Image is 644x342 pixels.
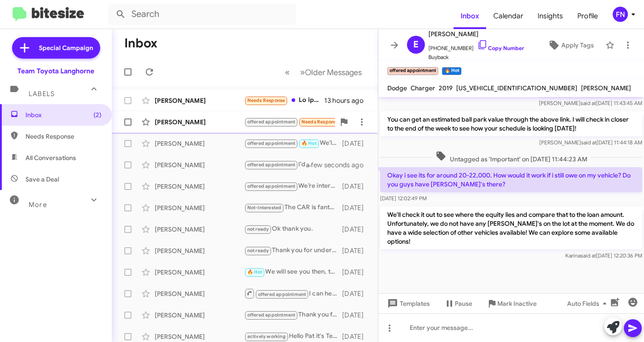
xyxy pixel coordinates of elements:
[428,39,524,53] span: [PHONE_NUMBER]
[442,67,461,75] small: 🔥 Hot
[93,110,102,119] span: (2)
[324,96,371,105] div: 13 hours ago
[380,111,642,136] p: You can get an estimated ball park value through the above link. I will check in closer to the en...
[244,160,317,170] div: I’d love to discuss the details with you in person. How about booking an appointment to evaluate ...
[565,252,642,259] span: Karina [DATE] 12:20:36 PM
[560,296,617,312] button: Auto Fields
[580,100,596,106] span: said at
[342,268,371,277] div: [DATE]
[570,3,605,29] a: Profile
[244,331,342,342] div: Hello Pat it's Team Toyota of Langhorne. Unfortunately we are not able to accept the offer of $28...
[244,181,342,191] div: We’re interested in purchasing quality vehicles like your RAV4. If you're open to selling, let's ...
[244,203,342,213] div: The CAR is fantastic!!! Bill
[155,160,244,169] div: [PERSON_NAME]
[247,226,269,232] span: not ready
[342,139,371,148] div: [DATE]
[247,334,286,339] span: actively working
[247,205,282,211] span: Not-Interested
[342,311,371,320] div: [DATE]
[247,312,296,318] span: offered appointment
[108,4,296,25] input: Search
[378,296,437,312] button: Templates
[453,3,486,29] a: Inbox
[613,7,628,22] div: FN
[581,139,597,146] span: said at
[432,151,591,164] span: Untagged as 'Important' on [DATE] 11:44:23 AM
[380,207,642,249] p: We'll check it out to see where the equity lies and compare that to the loan amount. Unfortunatel...
[29,90,55,98] span: Labels
[317,160,371,169] div: a few seconds ago
[411,84,435,92] span: Charger
[124,36,157,51] h1: Inbox
[29,201,47,209] span: More
[486,3,530,29] a: Calendar
[342,246,371,255] div: [DATE]
[280,63,295,81] button: Previous
[12,37,100,59] a: Special Campaign
[540,37,601,53] button: Apply Tags
[247,183,296,189] span: offered appointment
[301,119,339,125] span: Needs Response
[155,289,244,298] div: [PERSON_NAME]
[155,332,244,341] div: [PERSON_NAME]
[456,84,577,92] span: [US_VEHICLE_IDENTIFICATION_NUMBER]
[342,182,371,191] div: [DATE]
[244,95,324,106] div: Lo ipsum do sit ametconsec adi elitsedd eiu temporincidi. U laboree do magn aliquaenim ad mini ve...
[305,68,362,77] span: Older Messages
[380,195,427,202] span: [DATE] 12:02:49 PM
[455,296,472,312] span: Pause
[300,67,305,78] span: »
[244,288,342,299] div: I can help you schedule an appointment to discuss the Rav4. When are you available to visit the d...
[247,140,296,146] span: offered appointment
[258,291,306,297] span: offered appointment
[155,268,244,277] div: [PERSON_NAME]
[25,153,76,162] span: All Conversations
[155,203,244,212] div: [PERSON_NAME]
[247,248,269,253] span: not ready
[244,138,342,148] div: We'll check it out to see where the equity lies and compare that to the loan amount. Unfortunatel...
[247,269,263,275] span: 🔥 Hot
[301,140,317,146] span: 🔥 Hot
[342,289,371,298] div: [DATE]
[342,203,371,212] div: [DATE]
[155,182,244,191] div: [PERSON_NAME]
[295,63,367,81] button: Next
[244,310,342,320] div: Thank you for calling in! If you would like to visit with us, please call me at [PHONE_NUMBER] an...
[479,296,544,312] button: Mark Inactive
[155,139,244,148] div: [PERSON_NAME]
[17,67,94,76] div: Team Toyota Langhorne
[428,53,524,62] span: Buyback
[567,296,610,312] span: Auto Fields
[247,162,296,168] span: offered appointment
[387,67,438,75] small: offered appointment
[155,311,244,320] div: [PERSON_NAME]
[539,100,642,106] span: [PERSON_NAME] [DATE] 11:43:45 AM
[25,132,102,141] span: Needs Response
[580,252,596,259] span: said at
[477,45,524,51] a: Copy Number
[155,96,244,105] div: [PERSON_NAME]
[561,37,594,53] span: Apply Tags
[342,225,371,234] div: [DATE]
[581,84,631,92] span: [PERSON_NAME]
[380,167,642,192] p: Okay i see its for around 20-22,000. How would it work if i still owe on my vehicle? Do you guys ...
[244,245,342,256] div: Thank you for understanding
[605,7,634,22] button: FN
[285,67,290,78] span: «
[387,84,407,92] span: Dodge
[155,246,244,255] div: [PERSON_NAME]
[244,224,342,234] div: Ok thank you.
[539,139,642,146] span: [PERSON_NAME] [DATE] 11:44:18 AM
[413,38,419,52] span: E
[342,332,371,341] div: [DATE]
[155,225,244,234] div: [PERSON_NAME]
[386,296,430,312] span: Templates
[530,3,570,29] a: Insights
[280,63,367,81] nav: Page navigation example
[497,296,537,312] span: Mark Inactive
[25,175,59,184] span: Save a Deal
